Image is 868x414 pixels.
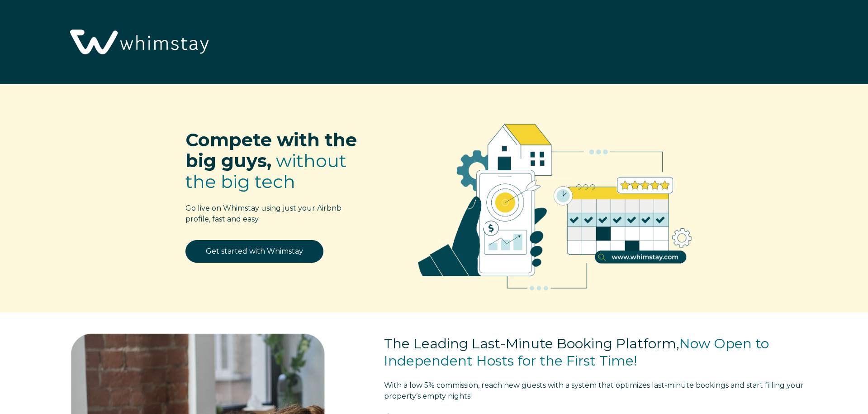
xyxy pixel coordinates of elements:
[63,5,213,81] img: Whimstay Logo-02 1
[396,98,714,307] img: RBO Ilustrations-02
[185,240,323,263] a: Get started with Whimstay
[384,381,804,400] span: tart filling your property’s empty nights!
[185,129,357,172] span: Compete with the big guys,
[384,335,679,352] span: The Leading Last-Minute Booking Platform,
[185,204,342,223] span: Go live on Whimstay using just your Airbnb profile, fast and easy
[384,335,769,369] span: Now Open to Independent Hosts for the First Time!
[185,149,346,193] span: without the big tech
[384,381,749,390] span: With a low 5% commission, reach new guests with a system that optimizes last-minute bookings and s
